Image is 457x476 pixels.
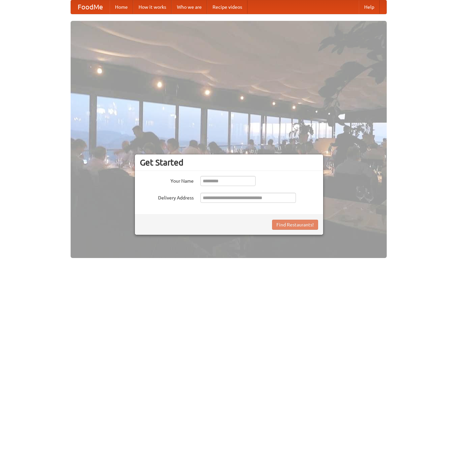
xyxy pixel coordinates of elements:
[140,157,318,168] h3: Get Started
[110,0,133,14] a: Home
[140,176,194,184] label: Your Name
[140,193,194,201] label: Delivery Address
[71,0,110,14] a: FoodMe
[133,0,172,14] a: How it works
[359,0,380,14] a: Help
[207,0,247,14] a: Recipe videos
[172,0,207,14] a: Who we are
[272,220,318,230] button: Find Restaurants!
